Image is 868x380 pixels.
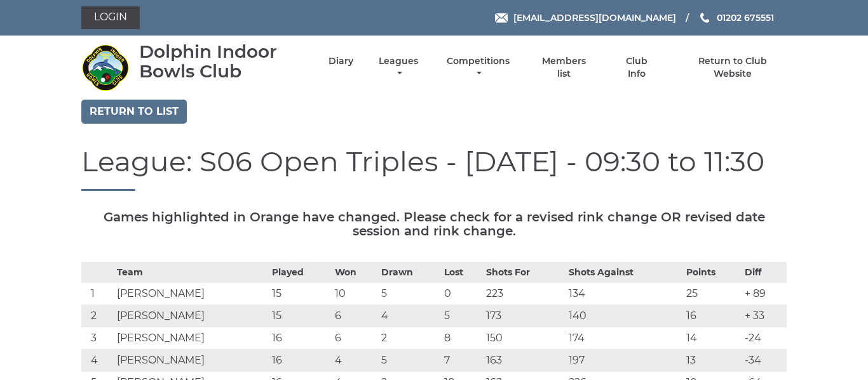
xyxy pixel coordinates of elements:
[683,350,742,372] td: 13
[535,55,593,80] a: Members list
[378,263,441,283] th: Drawn
[742,305,787,327] td: + 33
[81,100,187,124] a: Return to list
[742,283,787,305] td: + 89
[332,350,378,372] td: 4
[332,327,378,350] td: 6
[332,283,378,305] td: 10
[698,11,774,25] a: Phone us 01202 675551
[378,350,441,372] td: 5
[441,305,483,327] td: 5
[114,350,269,372] td: [PERSON_NAME]
[332,305,378,327] td: 6
[378,283,441,305] td: 5
[742,350,787,372] td: -34
[269,327,332,350] td: 16
[378,327,441,350] td: 2
[81,327,114,350] td: 3
[441,263,483,283] th: Lost
[566,305,683,327] td: 140
[441,327,483,350] td: 8
[81,146,787,191] h1: League: S06 Open Triples - [DATE] - 09:30 to 11:30
[81,283,114,305] td: 1
[717,12,774,23] span: 01202 675551
[332,263,378,283] th: Won
[81,44,129,91] img: Dolphin Indoor Bowls Club
[566,263,683,283] th: Shots Against
[269,350,332,372] td: 16
[700,13,709,23] img: Phone us
[683,263,742,283] th: Points
[269,283,332,305] td: 15
[742,327,787,350] td: -24
[495,11,676,25] a: Email [EMAIL_ADDRESS][DOMAIN_NAME]
[376,55,421,80] a: Leagues
[81,350,114,372] td: 4
[483,350,566,372] td: 163
[566,350,683,372] td: 197
[81,305,114,327] td: 2
[616,55,657,80] a: Club Info
[269,263,332,283] th: Played
[483,327,566,350] td: 150
[683,327,742,350] td: 14
[441,283,483,305] td: 0
[444,55,513,80] a: Competitions
[81,6,140,29] a: Login
[378,305,441,327] td: 4
[269,305,332,327] td: 15
[742,263,787,283] th: Diff
[566,283,683,305] td: 134
[114,305,269,327] td: [PERSON_NAME]
[566,327,683,350] td: 174
[683,305,742,327] td: 16
[81,210,787,238] h5: Games highlighted in Orange have changed. Please check for a revised rink change OR revised date ...
[679,55,787,80] a: Return to Club Website
[683,283,742,305] td: 25
[114,327,269,350] td: [PERSON_NAME]
[139,42,306,81] div: Dolphin Indoor Bowls Club
[441,350,483,372] td: 7
[114,263,269,283] th: Team
[513,12,676,23] span: [EMAIL_ADDRESS][DOMAIN_NAME]
[483,263,566,283] th: Shots For
[329,55,353,67] a: Diary
[114,283,269,305] td: [PERSON_NAME]
[483,305,566,327] td: 173
[483,283,566,305] td: 223
[495,13,508,23] img: Email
